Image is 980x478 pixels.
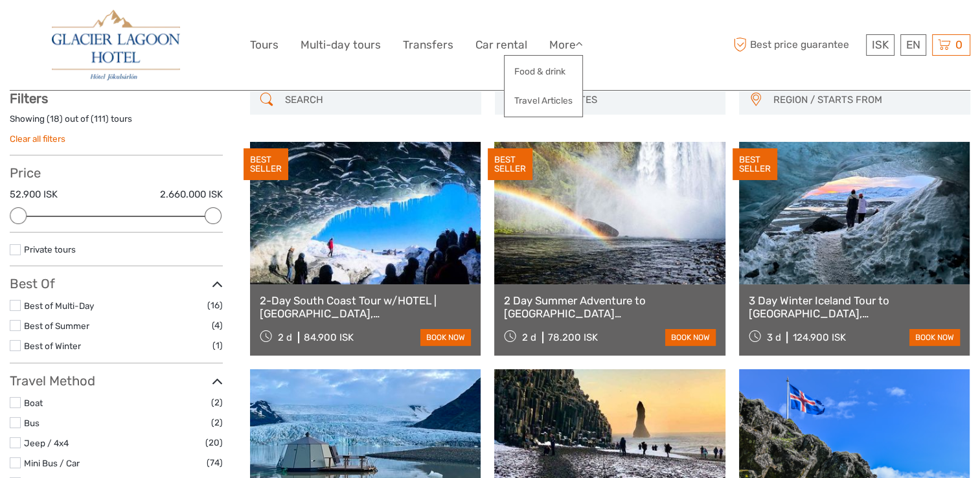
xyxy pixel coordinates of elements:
span: Best price guarantee [730,34,863,56]
a: Transfers [403,36,453,54]
a: Private tours [24,244,76,255]
span: (16) [207,298,223,313]
a: Clear all filters [10,133,65,144]
a: 2-Day South Coast Tour w/HOTEL | [GEOGRAPHIC_DATA], [GEOGRAPHIC_DATA], [GEOGRAPHIC_DATA] & Waterf... [260,294,471,321]
a: Best of Summer [24,321,89,331]
a: Food & drink [505,59,582,84]
div: 78.200 ISK [548,332,598,343]
span: 0 [953,38,964,51]
a: book now [420,329,471,346]
span: (20) [205,435,223,450]
span: (4) [212,318,223,333]
span: (2) [211,395,223,410]
span: 2 d [522,332,536,343]
a: Tours [250,36,279,54]
span: ISK [872,38,889,51]
strong: Filters [10,91,48,106]
span: 2 d [278,332,292,343]
a: Car rental [475,36,527,54]
p: We're away right now. Please check back later! [18,23,146,33]
span: (1) [212,338,223,353]
span: (74) [207,455,223,470]
button: Open LiveChat chat widget [149,20,165,36]
a: Bus [24,418,40,428]
div: 124.900 ISK [792,332,845,343]
button: REGION / STARTS FROM [768,89,964,111]
div: BEST SELLER [244,148,288,181]
a: Best of Winter [24,341,81,351]
a: book now [665,329,716,346]
label: 52.900 ISK [10,188,58,201]
a: Jeep / 4x4 [24,438,69,448]
a: Multi-day tours [301,36,381,54]
img: 2790-86ba44ba-e5e5-4a53-8ab7-28051417b7bc_logo_big.jpg [52,10,180,80]
a: 2 Day Summer Adventure to [GEOGRAPHIC_DATA] [GEOGRAPHIC_DATA], Glacier Hiking, [GEOGRAPHIC_DATA],... [504,294,715,321]
a: book now [909,329,960,346]
a: Mini Bus / Car [24,458,80,468]
label: 2.660.000 ISK [160,188,223,201]
div: BEST SELLER [488,148,532,181]
input: SEARCH [280,89,475,111]
input: SELECT DATES [525,89,720,111]
span: (2) [211,415,223,430]
label: 18 [50,113,60,125]
a: Boat [24,398,43,408]
div: Showing ( ) out of ( ) tours [10,113,223,133]
div: EN [900,34,926,56]
a: Best of Multi-Day [24,301,94,311]
label: 111 [94,113,106,125]
a: More [549,36,583,54]
h3: Price [10,165,223,181]
div: BEST SELLER [733,148,777,181]
a: 3 Day Winter Iceland Tour to [GEOGRAPHIC_DATA], [GEOGRAPHIC_DATA], [GEOGRAPHIC_DATA] and [GEOGRAP... [749,294,960,321]
span: 3 d [766,332,781,343]
h3: Travel Method [10,373,223,389]
div: 84.900 ISK [304,332,354,343]
h3: Best Of [10,276,223,291]
a: Travel Articles [505,88,582,113]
